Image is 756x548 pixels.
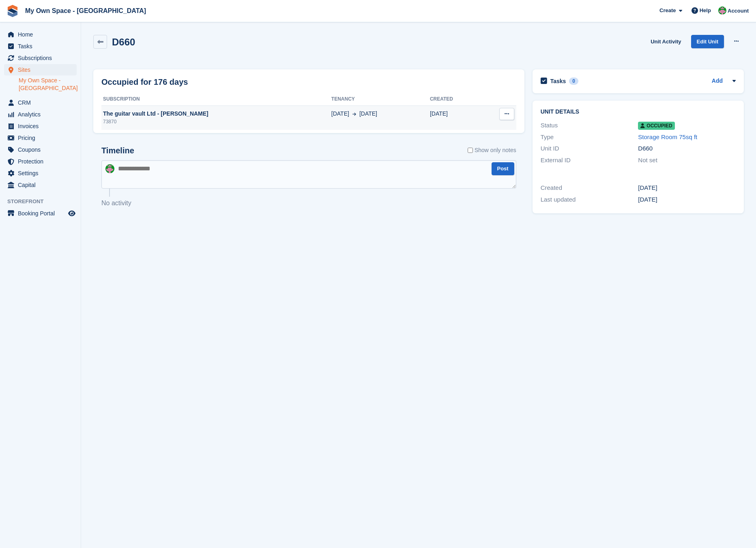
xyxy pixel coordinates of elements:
[541,109,736,115] h2: Unit details
[4,109,77,120] a: menu
[541,121,638,130] div: Status
[541,144,638,153] div: Unit ID
[659,6,676,15] span: Create
[4,144,77,155] a: menu
[18,64,67,75] span: Sites
[4,97,77,108] a: menu
[18,41,67,52] span: Tasks
[18,144,67,155] span: Coupons
[4,179,77,191] a: menu
[647,35,684,48] a: Unit Activity
[638,144,736,153] div: D660
[101,76,188,88] h2: Occupied for 176 days
[638,133,697,140] a: Storage Room 75sq ft
[67,208,77,218] a: Preview store
[430,105,480,130] td: [DATE]
[4,156,77,167] a: menu
[4,52,77,64] a: menu
[18,156,67,167] span: Protection
[638,122,674,130] span: Occupied
[550,77,566,85] h2: Tasks
[728,7,749,15] span: Account
[101,110,331,118] div: The guitar vault Ltd - [PERSON_NAME]
[4,64,77,75] a: menu
[4,168,77,179] a: menu
[700,6,711,15] span: Help
[359,110,377,118] span: [DATE]
[18,120,67,132] span: Invoices
[101,93,331,106] th: Subscription
[4,29,77,40] a: menu
[112,37,135,47] h2: D660
[569,77,578,85] div: 0
[712,77,723,86] a: Add
[718,6,726,15] img: Millie Webb
[468,146,516,155] label: Show only notes
[22,4,149,17] a: My Own Space - [GEOGRAPHIC_DATA]
[7,198,81,206] span: Storefront
[541,183,638,193] div: Created
[541,133,638,142] div: Type
[638,156,736,165] div: Not set
[18,52,67,64] span: Subscriptions
[4,208,77,219] a: menu
[331,93,430,106] th: Tenancy
[101,198,516,208] p: No activity
[18,168,67,179] span: Settings
[18,132,67,144] span: Pricing
[331,110,349,118] span: [DATE]
[101,146,134,155] h2: Timeline
[4,41,77,52] a: menu
[468,146,473,155] input: Show only notes
[541,195,638,204] div: Last updated
[18,208,67,219] span: Booking Portal
[18,29,67,40] span: Home
[105,164,114,173] img: Millie Webb
[6,5,19,17] img: stora-icon-8386f47178a22dfd0bd8f6a31ec36ba5ce8667c1dd55bd0f319d3a0aa187defe.svg
[430,93,480,106] th: Created
[541,156,638,165] div: External ID
[691,35,724,48] a: Edit Unit
[18,179,67,191] span: Capital
[19,77,77,92] a: My Own Space - [GEOGRAPHIC_DATA]
[18,97,67,108] span: CRM
[4,132,77,144] a: menu
[638,183,736,193] div: [DATE]
[18,109,67,120] span: Analytics
[4,120,77,132] a: menu
[638,195,736,204] div: [DATE]
[101,118,331,125] div: 73870
[492,162,514,176] button: Post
